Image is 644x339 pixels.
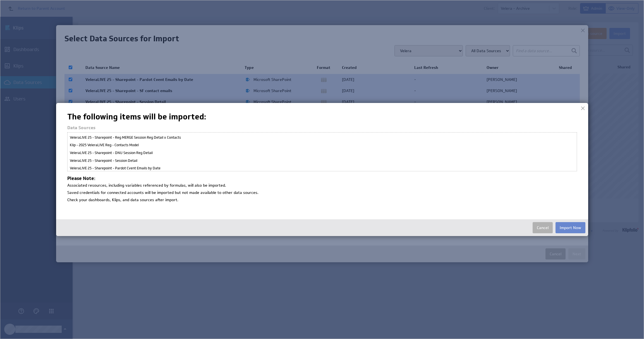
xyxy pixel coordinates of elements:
[67,196,577,203] li: Check your dashboards, Klips, and data sources after import.
[67,125,577,132] div: Data Sources
[69,157,576,165] div: VeleraLIVE 25 - Sharepoint - Session Detail
[69,134,576,141] div: VeleraLIVE 25 - Sharepoint - Reg MERGE Session Reg Detail x Contacts
[67,181,577,188] li: Associated resources, including variables referenced by formulas, will also be imported.
[69,149,576,157] div: VeleraLIVE 25 - Sharepoint - DNU Session Reg Detail
[67,114,577,120] h1: The following items will be imported:
[69,164,576,172] div: VeleraLIVE 25 - Sharepoint - Pardot Cvent Emails by Date
[69,141,576,149] div: Klip - 2025 VeleraLIVE Reg - Contacts Model
[556,222,585,233] button: Import Now
[67,188,577,196] li: Saved credentials for connected accounts will be imported but not made available to other data so...
[533,222,553,233] button: Cancel
[67,176,577,181] h4: Please Note:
